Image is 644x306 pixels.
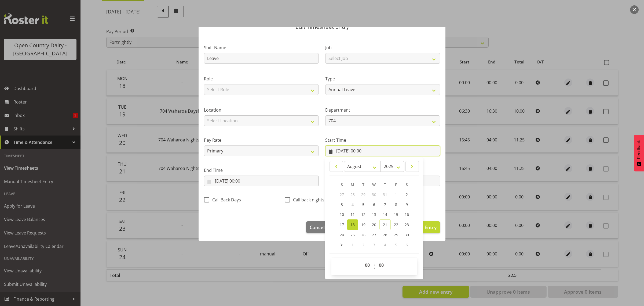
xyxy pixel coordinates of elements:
[395,242,397,247] span: 5
[379,230,391,240] a: 28
[204,24,440,30] p: Edit Timesheet Entry
[209,197,241,202] span: Call Back Days
[401,230,412,240] a: 30
[634,135,644,171] button: Feedback - Show survey
[358,200,369,209] a: 5
[204,167,319,173] label: End Time
[384,182,386,187] span: T
[325,76,440,82] label: Type
[361,222,365,227] span: 19
[369,219,379,230] a: 20
[373,260,375,273] span: :
[204,107,319,113] label: Location
[406,202,408,207] span: 9
[369,209,379,219] a: 13
[372,212,376,217] span: 13
[369,200,379,209] a: 6
[204,76,319,82] label: Role
[358,230,369,240] a: 26
[395,202,397,207] span: 8
[405,222,409,227] span: 23
[361,232,365,237] span: 26
[406,242,408,247] span: 6
[340,232,344,237] span: 24
[372,232,376,237] span: 27
[391,219,401,230] a: 22
[325,44,440,51] label: Job
[394,212,398,217] span: 15
[401,219,412,230] a: 23
[204,176,319,186] input: Click to select...
[391,190,401,200] a: 1
[401,209,412,219] a: 16
[341,182,343,187] span: S
[379,209,391,219] a: 14
[336,200,347,209] a: 3
[384,242,386,247] span: 4
[379,219,391,230] a: 21
[306,221,328,233] button: Cancel
[347,209,358,219] a: 11
[395,182,397,187] span: F
[361,192,365,197] span: 29
[358,209,369,219] a: 12
[401,200,412,209] a: 9
[204,44,319,51] label: Shift Name
[391,200,401,209] a: 8
[362,202,364,207] span: 5
[350,232,355,237] span: 25
[340,222,344,227] span: 17
[636,140,641,159] span: Feedback
[383,222,387,227] span: 21
[406,192,408,197] span: 2
[401,190,412,200] a: 2
[405,212,409,217] span: 16
[341,202,343,207] span: 3
[373,242,375,247] span: 3
[383,232,387,237] span: 28
[372,222,376,227] span: 20
[373,202,375,207] span: 6
[391,230,401,240] a: 29
[350,222,355,227] span: 18
[391,209,401,219] a: 15
[336,209,347,219] a: 10
[361,212,365,217] span: 12
[325,107,440,113] label: Department
[352,202,354,207] span: 4
[362,242,364,247] span: 2
[340,212,344,217] span: 10
[347,200,358,209] a: 4
[336,219,347,230] a: 17
[394,222,398,227] span: 22
[395,192,397,197] span: 1
[347,219,358,230] a: 18
[340,242,344,247] span: 31
[336,230,347,240] a: 24
[325,137,440,143] label: Start Time
[290,197,324,202] span: Call back nights
[336,240,347,250] a: 31
[394,232,398,237] span: 29
[204,53,319,64] input: Shift Name
[310,224,325,231] span: Cancel
[362,182,364,187] span: T
[347,230,358,240] a: 25
[405,232,409,237] span: 30
[372,182,376,187] span: W
[407,224,437,230] span: Update Entry
[369,230,379,240] a: 27
[352,242,354,247] span: 1
[340,192,344,197] span: 27
[350,212,355,217] span: 11
[383,192,387,197] span: 31
[379,200,391,209] a: 7
[351,182,354,187] span: M
[406,182,408,187] span: S
[358,219,369,230] a: 19
[372,192,376,197] span: 30
[383,212,387,217] span: 14
[325,145,440,156] input: Click to select...
[384,202,386,207] span: 7
[350,192,355,197] span: 28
